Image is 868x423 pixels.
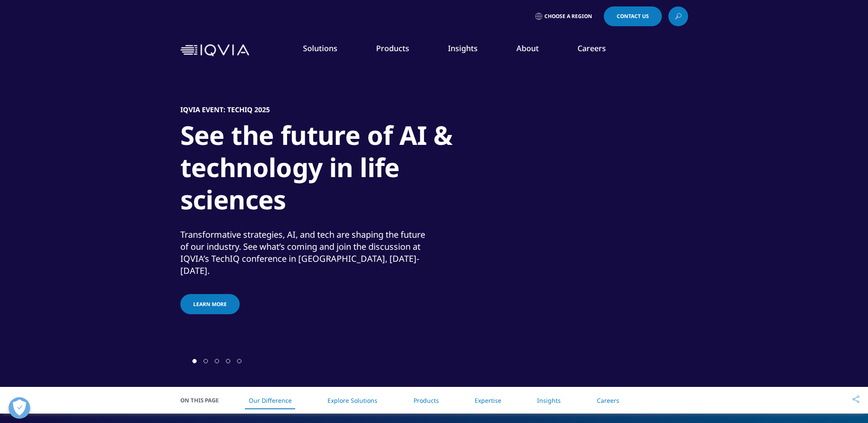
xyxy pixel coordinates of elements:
span: Go to slide 5 [237,359,241,363]
span: Go to slide 3 [215,359,219,363]
a: Insights [448,43,478,53]
div: 1 / 5 [180,64,688,357]
a: Careers [597,396,619,405]
a: Explore Solutions [327,396,377,405]
span: On This Page [180,396,228,405]
a: Products [376,43,409,53]
nav: Primary [253,30,688,70]
div: Transformative strategies, AI, and tech are shaping the future of our industry. See what’s coming... [180,229,432,277]
img: IQVIA Healthcare Information Technology and Pharma Clinical Research Company [180,44,249,57]
a: Solutions [303,43,337,53]
a: Contact Us [604,6,662,26]
a: Insights [537,396,561,405]
a: Careers [578,43,606,53]
span: Go to slide 4 [226,359,230,363]
div: Previous slide [180,357,182,365]
span: Learn more [193,300,227,308]
h1: See the future of AI & technology in life sciences​ [180,119,503,221]
a: Expertise [475,396,501,405]
span: Choose a Region [544,13,592,20]
button: Open Preferences [9,397,30,419]
a: Learn more [180,294,240,314]
a: About [516,43,539,53]
a: Our Difference [249,396,292,405]
a: Products [414,396,439,405]
span: Go to slide 2 [204,359,208,363]
h5: IQVIA Event: TechIQ 2025​ [180,105,270,114]
span: Go to slide 1 [192,359,197,363]
div: Next slide [251,357,253,365]
span: Contact Us [617,14,649,19]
